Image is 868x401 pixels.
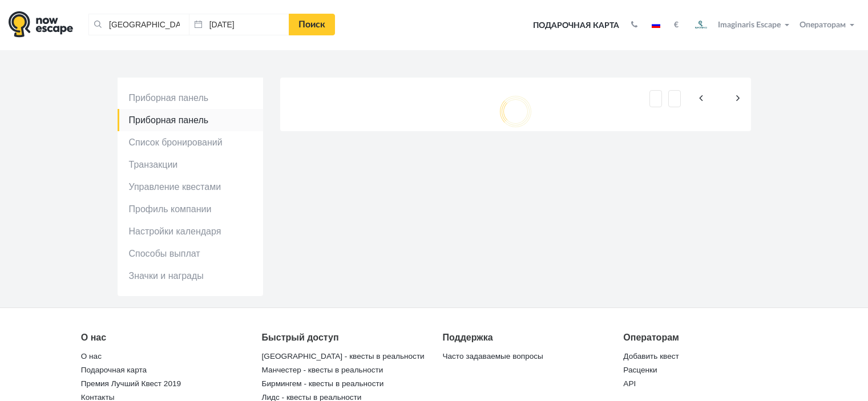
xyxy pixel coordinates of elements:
[262,349,425,364] a: [GEOGRAPHIC_DATA] - квесты в реальности
[189,14,289,35] input: Дата
[118,109,263,131] a: Приборная панель
[9,11,73,38] img: logo
[668,19,684,31] button: €
[442,349,543,364] a: Часто задаваемые вопросы
[118,87,263,109] a: Приборная панель
[118,198,263,220] a: Профиль компании
[442,331,606,345] div: Поддержка
[262,331,426,345] div: Быстрый доступ
[262,362,383,378] a: Манчестер - квесты в реальности
[718,19,781,29] span: Imaginaris Escape
[88,14,189,35] input: Город или название квеста
[687,14,794,37] button: Imaginaris Escape
[623,331,787,345] div: Операторам
[118,153,263,176] a: Транзакции
[81,362,147,378] a: Подарочная карта
[118,176,263,198] a: Управление квестами
[118,131,263,153] a: Список бронирований
[797,19,859,31] button: Операторам
[289,14,335,35] a: Поиск
[800,21,846,29] span: Операторам
[81,376,181,392] a: Премия Лучший Квест 2019
[529,13,623,38] a: Подарочная карта
[652,22,660,28] img: ru.jpg
[623,349,679,364] a: Добавить квест
[623,362,657,378] a: Расценки
[674,21,679,29] strong: €
[118,220,263,242] a: Настройки календаря
[623,376,636,392] a: API
[262,376,384,392] a: Бирмингем - квесты в реальности
[118,242,263,265] a: Способы выплат
[118,265,263,287] a: Значки и награды
[81,331,245,345] div: О нас
[81,349,102,364] a: О нас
